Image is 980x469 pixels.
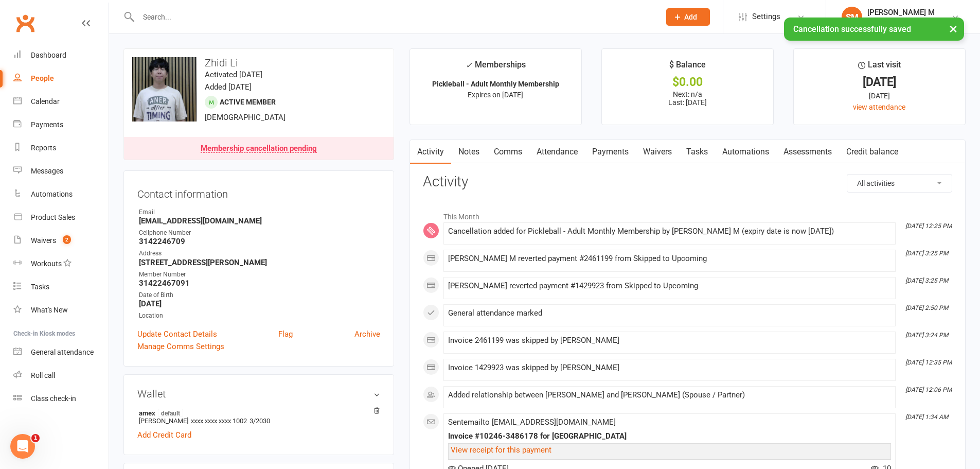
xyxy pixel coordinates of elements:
[13,341,109,364] a: General attendance kiosk mode
[13,90,109,113] a: Calendar
[905,413,948,421] i: [DATE] 1:34 AM
[448,227,891,236] div: Cancellation added for Pickleball - Adult Monthly Membership by [PERSON_NAME] M (expiry date is n...
[205,70,262,79] time: Activated [DATE]
[867,17,937,26] div: [GEOGRAPHIC_DATA]
[803,77,956,88] div: [DATE]
[448,254,891,263] div: [PERSON_NAME] M reverted payment #2461199 from Skipped to Upcoming
[13,113,109,136] a: Payments
[31,348,94,356] div: General attendance
[803,90,956,101] div: [DATE]
[636,140,679,164] a: Waivers
[31,97,60,106] div: Calendar
[13,387,109,410] a: Class kiosk mode
[201,145,317,153] div: Membership cancellation pending
[423,206,952,222] li: This Month
[448,309,891,318] div: General attendance marked
[139,299,380,308] strong: [DATE]
[905,277,948,284] i: [DATE] 3:25 PM
[12,10,38,36] a: Clubworx
[31,434,40,442] span: 1
[139,249,380,258] div: Address
[31,259,62,268] div: Workouts
[448,391,891,399] div: Added relationship between [PERSON_NAME] and [PERSON_NAME] (Spouse / Partner)
[448,363,891,372] div: Invoice 1429923 was skipped by [PERSON_NAME]
[158,409,183,417] span: default
[905,386,952,393] i: [DATE] 12:06 PM
[132,57,385,68] h3: Zhidi Li
[451,445,551,455] a: View receipt for this payment
[191,417,247,425] span: xxxx xxxx xxxx 1002
[139,311,380,321] div: Location
[132,57,197,121] img: image1756513928.png
[905,304,948,311] i: [DATE] 2:50 PM
[10,434,35,459] iframe: Intercom live chat
[137,328,217,340] a: Update Contact Details
[13,206,109,229] a: Product Sales
[611,77,764,88] div: $0.00
[205,82,252,92] time: Added [DATE]
[684,13,697,21] span: Add
[487,140,529,164] a: Comms
[423,174,952,190] h3: Activity
[13,252,109,275] a: Workouts
[468,91,523,99] span: Expires on [DATE]
[752,5,780,28] span: Settings
[137,407,380,426] li: [PERSON_NAME]
[139,258,380,267] strong: [STREET_ADDRESS][PERSON_NAME]
[31,371,55,379] div: Roll call
[666,8,710,26] button: Add
[842,7,862,27] div: SM
[858,58,901,77] div: Last visit
[137,429,191,441] a: Add Credit Card
[784,18,964,41] div: Cancellation successfully saved
[13,136,109,160] a: Reports
[905,332,948,339] i: [DATE] 3:24 PM
[139,237,380,246] strong: 3142246709
[13,364,109,387] a: Roll call
[31,394,76,403] div: Class check-in
[13,67,109,90] a: People
[139,279,380,288] strong: 31422467091
[853,103,905,111] a: view attendance
[448,432,891,441] div: Invoice #10246-3486178 for [GEOGRAPHIC_DATA]
[448,418,616,427] span: Sent email to [EMAIL_ADDRESS][DOMAIN_NAME]
[432,80,559,88] strong: Pickleball - Adult Monthly Membership
[354,328,380,340] a: Archive
[13,299,109,322] a: What's New
[139,216,380,225] strong: [EMAIL_ADDRESS][DOMAIN_NAME]
[905,359,952,366] i: [DATE] 12:35 PM
[715,140,776,164] a: Automations
[31,306,68,314] div: What's New
[137,184,380,200] h3: Contact information
[139,270,380,280] div: Member Number
[205,113,286,122] span: [DEMOGRAPHIC_DATA]
[139,207,380,217] div: Email
[669,58,706,77] div: $ Balance
[137,388,380,399] h3: Wallet
[31,51,66,59] div: Dashboard
[139,228,380,238] div: Cellphone Number
[867,8,937,17] div: [PERSON_NAME] M
[13,275,109,299] a: Tasks
[31,213,75,221] div: Product Sales
[135,10,653,24] input: Search...
[139,409,375,417] strong: amex
[31,236,56,245] div: Waivers
[31,283,49,291] div: Tasks
[585,140,636,164] a: Payments
[944,18,963,40] button: ×
[451,140,487,164] a: Notes
[679,140,715,164] a: Tasks
[31,74,54,82] div: People
[250,417,270,425] span: 3/2030
[137,340,224,353] a: Manage Comms Settings
[466,58,526,77] div: Memberships
[410,140,451,164] a: Activity
[13,229,109,252] a: Waivers 2
[220,98,276,106] span: Active member
[278,328,293,340] a: Flag
[905,222,952,230] i: [DATE] 12:25 PM
[63,235,71,244] span: 2
[31,167,63,175] div: Messages
[839,140,905,164] a: Credit balance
